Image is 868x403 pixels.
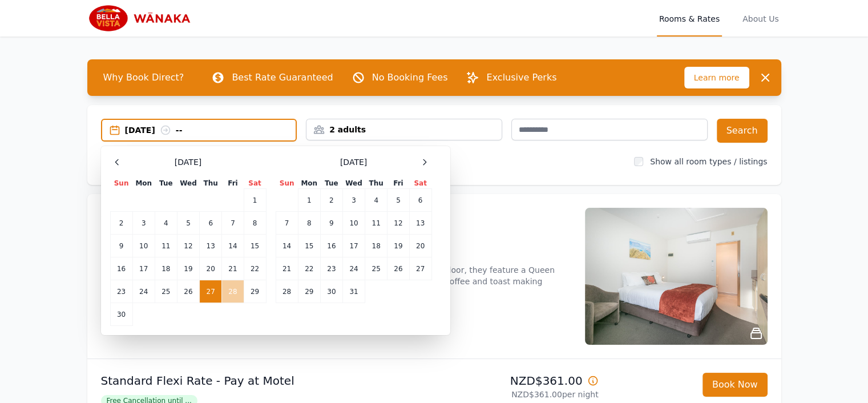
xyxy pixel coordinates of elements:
td: 5 [387,189,409,212]
td: 28 [276,280,298,303]
td: 2 [320,189,342,212]
p: NZD$361.00 [439,373,599,389]
td: 15 [298,235,320,257]
td: 3 [342,189,365,212]
td: 9 [110,235,132,257]
td: 9 [320,212,342,235]
td: 29 [244,280,266,303]
td: 20 [409,235,431,257]
th: Sun [276,178,298,189]
td: 24 [342,257,365,280]
p: Exclusive Perks [486,71,556,84]
td: 27 [409,257,431,280]
td: 23 [320,257,342,280]
td: 19 [177,257,199,280]
td: 6 [200,212,222,235]
th: Fri [222,178,244,189]
th: Mon [132,178,155,189]
td: 3 [132,212,155,235]
td: 4 [365,189,387,212]
img: Bella Vista Wanaka [87,5,197,32]
td: 17 [132,257,155,280]
td: 10 [342,212,365,235]
td: 1 [298,189,320,212]
td: 30 [110,303,132,326]
td: 11 [365,212,387,235]
td: 25 [155,280,177,303]
td: 30 [320,280,342,303]
td: 18 [365,235,387,257]
td: 13 [200,235,222,257]
td: 12 [387,212,409,235]
td: 7 [276,212,298,235]
td: 16 [320,235,342,257]
p: Best Rate Guaranteed [232,71,333,84]
td: 6 [409,189,431,212]
td: 27 [200,280,222,303]
td: 11 [155,235,177,257]
td: 8 [244,212,266,235]
button: Search [717,119,768,143]
td: 12 [177,235,199,257]
p: NZD$361.00 per night [439,389,599,400]
th: Wed [342,178,365,189]
td: 28 [222,280,244,303]
span: [DATE] [340,156,367,168]
td: 1 [244,189,266,212]
th: Mon [298,178,320,189]
td: 13 [409,212,431,235]
label: Show all room types / listings [650,157,767,166]
th: Wed [177,178,199,189]
th: Tue [155,178,177,189]
td: 14 [222,235,244,257]
td: 26 [387,257,409,280]
th: Fri [387,178,409,189]
td: 31 [342,280,365,303]
td: 5 [177,212,199,235]
td: 8 [298,212,320,235]
td: 15 [244,235,266,257]
th: Tue [320,178,342,189]
td: 10 [132,235,155,257]
th: Sun [110,178,132,189]
td: 4 [155,212,177,235]
td: 18 [155,257,177,280]
th: Thu [365,178,387,189]
p: Standard Flexi Rate - Pay at Motel [101,373,430,389]
td: 25 [365,257,387,280]
th: Sat [409,178,431,189]
td: 21 [276,257,298,280]
td: 14 [276,235,298,257]
p: No Booking Fees [372,71,448,84]
td: 2 [110,212,132,235]
span: [DATE] [175,156,201,168]
span: Why Book Direct? [94,66,193,89]
button: Book Now [703,373,768,397]
th: Thu [200,178,222,189]
td: 29 [298,280,320,303]
div: [DATE] -- [125,124,296,136]
td: 22 [298,257,320,280]
td: 22 [244,257,266,280]
td: 19 [387,235,409,257]
td: 24 [132,280,155,303]
td: 16 [110,257,132,280]
td: 21 [222,257,244,280]
div: 2 adults [306,124,502,135]
td: 17 [342,235,365,257]
th: Sat [244,178,266,189]
td: 20 [200,257,222,280]
td: 7 [222,212,244,235]
td: 26 [177,280,199,303]
span: Learn more [684,67,749,88]
td: 23 [110,280,132,303]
